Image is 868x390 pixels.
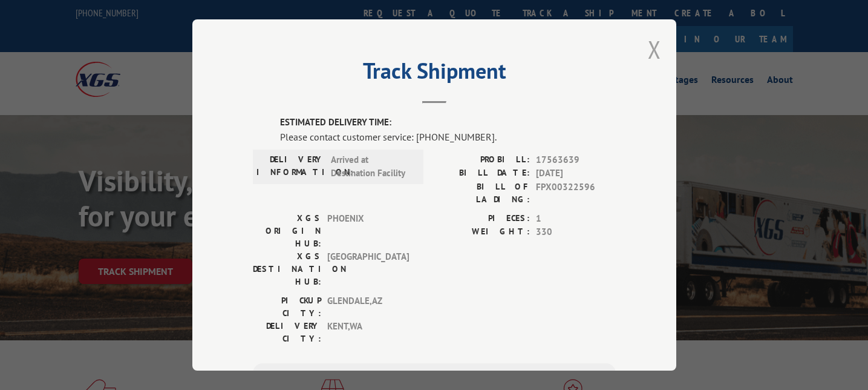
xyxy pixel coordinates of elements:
[256,153,325,180] label: DELIVERY INFORMATION:
[536,225,616,239] span: 330
[253,250,321,288] label: XGS DESTINATION HUB:
[280,130,616,144] div: Please contact customer service: [PHONE_NUMBER].
[434,212,530,226] label: PIECES:
[536,167,616,180] span: [DATE]
[280,116,616,130] label: ESTIMATED DELIVERY TIME:
[434,225,530,239] label: WEIGHT:
[536,180,616,206] span: FPX00322596
[648,33,661,65] button: Close modal
[434,180,530,206] label: BILL OF LADING:
[253,294,321,320] label: PICKUP CITY:
[536,212,616,226] span: 1
[434,153,530,167] label: PROBILL:
[327,294,409,320] span: GLENDALE , AZ
[536,153,616,167] span: 17563639
[327,320,409,345] span: KENT , WA
[434,167,530,180] label: BILL DATE:
[253,320,321,345] label: DELIVERY CITY:
[253,212,321,250] label: XGS ORIGIN HUB:
[327,250,409,288] span: [GEOGRAPHIC_DATA]
[327,212,409,250] span: PHOENIX
[253,62,616,85] h2: Track Shipment
[331,153,413,180] span: Arrived at Destination Facility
